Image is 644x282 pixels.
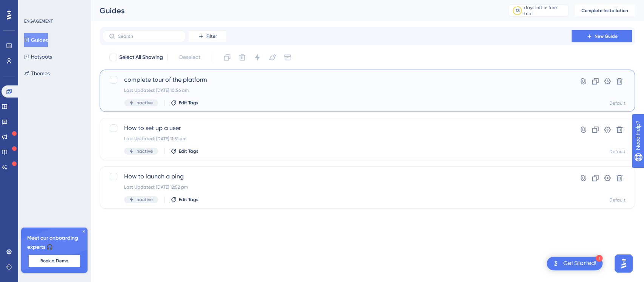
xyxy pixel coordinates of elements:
span: Inactive [135,148,153,154]
span: Edit Tags [179,100,198,106]
div: Guides [100,5,489,16]
button: Edit Tags [171,148,198,154]
button: Guides [24,33,48,47]
div: ENGAGEMENT [24,18,53,24]
button: New Guide [572,30,632,42]
button: Book a Demo [29,255,80,267]
div: Last Updated: [DATE] 11:51 am [124,136,550,142]
button: Filter [189,30,226,42]
span: Inactive [135,197,153,203]
div: Last Updated: [DATE] 10:56 am [124,87,550,93]
button: Themes [24,67,50,80]
button: Edit Tags [171,100,198,106]
div: Default [609,149,626,155]
div: Default [609,197,626,203]
div: Get Started! [563,259,596,268]
div: 13 [515,8,519,14]
span: Select All Showing [119,53,163,62]
span: Edit Tags [179,197,198,203]
span: Book a Demo [40,258,68,264]
span: How to launch a ping [124,172,550,181]
span: Deselect [179,53,200,62]
button: Hotspots [24,50,52,64]
button: Deselect [172,51,207,64]
span: How to set up a user [124,124,550,133]
input: Search [118,34,179,39]
img: launcher-image-alternative-text [551,259,560,268]
div: 1 [596,255,603,262]
iframe: UserGuiding AI Assistant Launcher [612,252,635,275]
div: Default [609,100,626,106]
span: New Guide [595,33,618,39]
span: Inactive [135,100,153,106]
span: complete tour of the platform [124,75,550,84]
span: Complete Installation [581,8,628,14]
span: Filter [206,33,217,39]
span: Meet our onboarding experts 🎧 [27,234,81,252]
div: Open Get Started! checklist, remaining modules: 1 [547,257,603,270]
button: Edit Tags [171,197,198,203]
button: Complete Installation [575,5,635,17]
span: Need Help? [18,2,47,11]
div: days left in free trial [524,5,566,17]
div: Last Updated: [DATE] 12:52 pm [124,184,550,190]
span: Edit Tags [179,148,198,154]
